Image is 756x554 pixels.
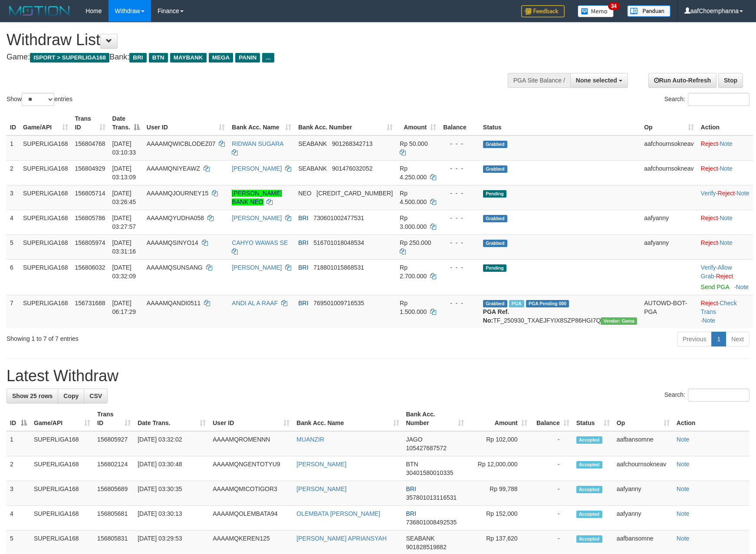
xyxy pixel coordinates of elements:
[483,141,507,148] span: Grabbed
[232,239,288,246] a: CAHYO WAWAS SE
[232,300,278,307] a: ANDI AL A RAAF
[736,284,749,290] a: Note
[521,5,565,17] img: Feedback.jpg
[718,73,743,88] a: Stop
[443,299,476,307] div: - - -
[20,234,72,259] td: SUPERLIGA168
[7,53,495,62] h4: Game: Bank:
[63,392,79,399] span: Copy
[134,406,209,431] th: Date Trans.: activate to sort column ascending
[701,190,716,197] a: Verify
[262,53,274,63] span: ...
[443,189,476,198] div: - - -
[400,140,428,147] span: Rp 50.000
[443,263,476,272] div: - - -
[578,5,614,17] img: Button%20Memo.svg
[701,300,737,315] a: Check Trans
[20,111,72,135] th: Game/API: activate to sort column ascending
[467,481,531,506] td: Rp 99,788
[296,535,386,542] a: [PERSON_NAME] APRIANSYAH
[406,445,447,452] span: Copy 105427687572 to clipboard
[94,406,134,431] th: Trans ID: activate to sort column ascending
[406,461,418,468] span: BTN
[601,317,637,325] span: Vendor URL: https://trx31.1velocity.biz
[697,185,753,210] td: · ·
[295,111,396,135] th: Bank Acc. Number: activate to sort column ascending
[84,389,108,403] a: CSV
[467,431,531,456] td: Rp 102,000
[688,93,749,106] input: Search:
[30,456,94,481] td: SUPERLIGA168
[112,214,136,230] span: [DATE] 03:27:57
[443,214,476,222] div: - - -
[22,93,54,106] select: Showentries
[313,239,364,246] span: Copy 516701018048534 to clipboard
[531,506,573,531] td: -
[531,431,573,456] td: -
[147,140,216,147] span: AAAAMQWICBLODEZ07
[531,456,573,481] td: -
[608,2,620,10] span: 34
[440,111,480,135] th: Balance
[75,190,105,197] span: 156805714
[7,389,58,403] a: Show 25 rows
[648,73,717,88] a: Run Auto-Refresh
[129,53,146,63] span: BRI
[296,485,346,492] a: [PERSON_NAME]
[298,190,311,197] span: NEO
[688,389,749,402] input: Search:
[736,190,749,197] a: Note
[467,456,531,481] td: Rp 12,000,000
[316,190,393,197] span: Copy 5859459132907097 to clipboard
[406,494,457,501] span: Copy 357801013116531 to clipboard
[406,469,454,476] span: Copy 30401580010335 to clipboard
[697,111,753,135] th: Action
[72,111,109,135] th: Trans ID: activate to sort column ascending
[443,139,476,148] div: - - -
[483,264,506,272] span: Pending
[75,140,105,147] span: 156804768
[677,461,690,468] a: Note
[134,431,209,456] td: [DATE] 03:32:02
[7,295,20,328] td: 7
[396,111,440,135] th: Amount: activate to sort column ascending
[483,165,507,173] span: Grabbed
[75,300,105,307] span: 156731688
[573,406,613,431] th: Status: activate to sort column ascending
[576,486,602,493] span: Accepted
[313,264,364,271] span: Copy 718801015868531 to clipboard
[400,190,427,205] span: Rp 4.500.000
[406,510,416,517] span: BRI
[134,481,209,506] td: [DATE] 03:30:35
[701,165,718,172] a: Reject
[7,111,20,135] th: ID
[20,135,72,161] td: SUPERLIGA168
[7,259,20,295] td: 6
[627,5,671,17] img: panduan.png
[701,284,729,290] a: Send PGA
[332,165,372,172] span: Copy 901476032052 to clipboard
[75,239,105,246] span: 156805974
[7,160,20,185] td: 2
[400,214,427,230] span: Rp 3.000.000
[7,31,495,49] h1: Withdraw List
[406,535,435,542] span: SEABANK
[94,456,134,481] td: 156802124
[298,239,308,246] span: BRI
[677,436,690,443] a: Note
[726,332,749,346] a: Next
[134,456,209,481] td: [DATE] 03:30:48
[209,481,293,506] td: AAAAMQMICOTIGOR3
[298,214,308,221] span: BRI
[576,77,617,84] span: None selected
[697,295,753,328] td: · ·
[134,506,209,531] td: [DATE] 03:30:13
[467,506,531,531] td: Rp 152,000
[711,332,726,346] a: 1
[89,392,102,399] span: CSV
[613,431,673,456] td: aafbansomne
[313,214,364,221] span: Copy 730601002477531 to clipboard
[406,519,457,526] span: Copy 736801008492535 to clipboard
[641,210,697,234] td: aafyanny
[677,485,690,492] a: Note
